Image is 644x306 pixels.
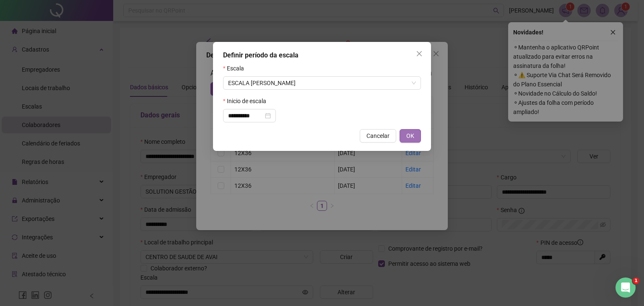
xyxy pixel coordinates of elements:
[223,96,272,106] label: Inicio de escala
[615,277,636,298] iframe: Intercom live chat
[228,77,416,89] span: ESCALA GABRIEL ORTIZ
[633,277,639,284] span: 1
[413,47,426,60] button: Close
[416,50,423,57] span: close
[366,131,390,140] span: Cancelar
[360,129,396,143] button: Cancelar
[406,131,414,140] span: OK
[223,50,421,60] div: Definir período da escala
[400,129,421,143] button: OK
[223,64,249,73] label: Escala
